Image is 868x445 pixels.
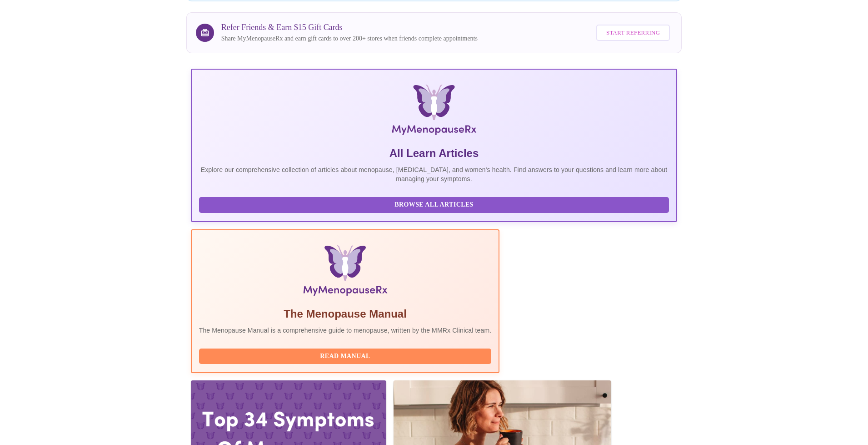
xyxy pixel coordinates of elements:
h5: All Learn Articles [199,146,669,161]
p: Explore our comprehensive collection of articles about menopause, [MEDICAL_DATA], and women's hea... [199,165,669,183]
a: Start Referring [594,20,672,46]
img: MyMenopauseRx Logo [272,84,596,139]
p: The Menopause Manual is a comprehensive guide to menopause, written by the MMRx Clinical team. [199,326,492,335]
span: Read Manual [208,351,483,362]
h3: Refer Friends & Earn $15 Gift Cards [221,23,478,32]
button: Start Referring [596,25,670,41]
span: Browse All Articles [208,199,660,211]
button: Browse All Articles [199,197,669,213]
p: Share MyMenopauseRx and earn gift cards to over 200+ stores when friends complete appointments [221,34,478,43]
img: Menopause Manual [245,245,445,299]
span: Start Referring [606,28,660,38]
a: Read Manual [199,352,494,359]
h5: The Menopause Manual [199,307,492,321]
a: Browse All Articles [199,200,672,208]
button: Read Manual [199,349,492,364]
